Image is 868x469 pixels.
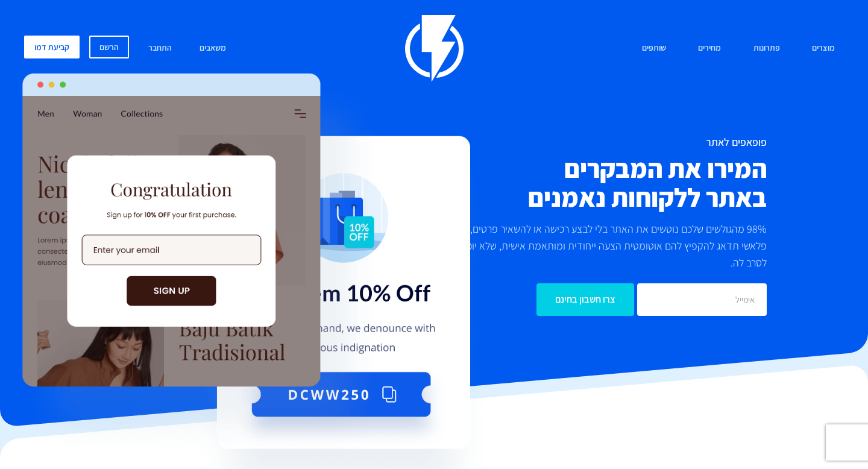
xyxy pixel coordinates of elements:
[443,154,767,212] h2: המירו את המבקרים באתר ללקוחות נאמנים
[744,36,789,61] a: פתרונות
[24,36,80,58] a: קביעת דמו
[689,36,730,61] a: מחירים
[190,36,235,61] a: משאבים
[536,283,634,316] input: צרו חשבון בחינם
[633,36,675,61] a: שותפים
[139,36,181,61] a: התחבר
[637,283,767,316] input: אימייל
[443,136,767,148] h1: פופאפים לאתר
[443,221,767,271] p: 98% מהגולשים שלכם נוטשים את האתר בלי לבצע רכישה או להשאיר פרטים, פלאשי תדאג להקפיץ להם אוטומטית ה...
[89,36,129,58] a: הרשם
[803,36,844,61] a: מוצרים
